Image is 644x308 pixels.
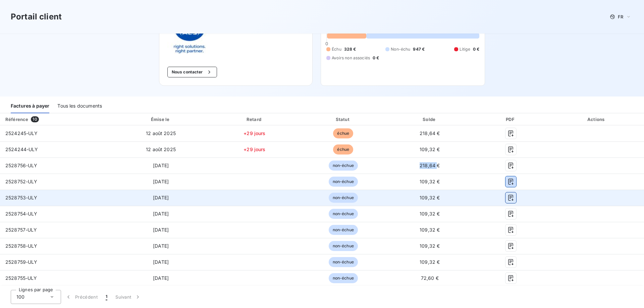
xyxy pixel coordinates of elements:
span: 2524244-ULY [5,146,38,152]
span: 109,32 € [420,259,440,265]
span: [DATE] [153,163,169,168]
div: Émise le [113,116,208,123]
span: 10 [31,116,39,122]
div: Factures à payer [11,99,49,113]
img: Company logo [167,13,210,56]
span: 0 € [473,46,479,52]
span: non-échue [329,177,358,187]
span: 2528758-ULY [5,243,38,249]
span: 0 [325,41,328,46]
span: [DATE] [153,275,169,281]
button: 1 [102,290,111,304]
span: 0 € [373,55,379,61]
div: Retard [211,116,298,123]
span: Litige [460,46,470,52]
span: 109,32 € [420,227,440,233]
span: 2524245-ULY [5,130,38,136]
span: 12 août 2025 [146,130,176,136]
span: Non-échu [391,46,410,52]
span: non-échue [329,225,358,235]
span: non-échue [329,257,358,267]
span: 218,64 € [420,130,440,136]
span: 2528752-ULY [5,179,38,184]
button: Nous contacter [167,67,217,77]
span: 947 € [413,46,425,52]
span: non-échue [329,161,358,171]
span: 109,32 € [420,179,440,184]
span: non-échue [329,273,358,283]
span: +29 jours [244,146,265,152]
span: 1 [106,294,107,300]
span: 109,32 € [420,195,440,200]
button: Suivant [111,290,145,304]
div: Statut [301,116,386,123]
span: échue [333,128,353,138]
span: Avoirs non associés [332,55,370,61]
div: Solde [388,116,471,123]
span: 2528753-ULY [5,195,38,200]
span: 72,60 € [421,275,439,281]
span: 218,64 € [420,163,440,168]
span: [DATE] [153,211,169,217]
span: Échu [332,46,341,52]
span: 2528754-ULY [5,211,38,217]
span: échue [333,144,353,155]
span: non-échue [329,193,358,203]
span: 100 [16,294,24,300]
button: Précédent [61,290,102,304]
span: [DATE] [153,195,169,200]
span: 2528757-ULY [5,227,37,233]
span: non-échue [329,209,358,219]
span: 2528759-ULY [5,259,38,265]
span: +29 jours [244,130,265,136]
span: 109,32 € [420,243,440,249]
span: non-échue [329,241,358,251]
span: [DATE] [153,179,169,184]
span: [DATE] [153,243,169,249]
span: 2528755-ULY [5,275,37,281]
span: [DATE] [153,227,169,233]
span: 12 août 2025 [146,146,176,152]
div: Référence [5,117,28,122]
span: 109,32 € [420,146,440,152]
div: PDF [474,116,548,123]
div: Tous les documents [57,99,102,113]
span: 2528756-ULY [5,163,38,168]
div: Actions [550,116,643,123]
span: 109,32 € [420,211,440,217]
span: [DATE] [153,259,169,265]
h3: Portail client [11,11,62,23]
span: 328 € [344,46,356,52]
span: FR [618,14,623,19]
